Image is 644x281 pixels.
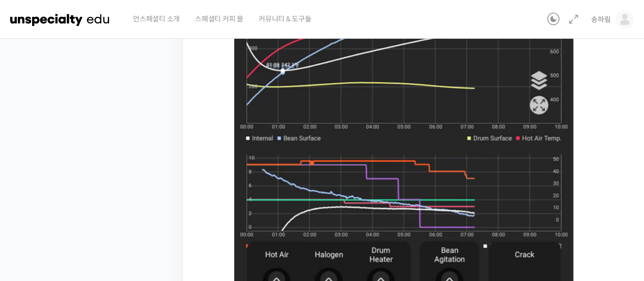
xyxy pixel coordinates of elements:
[67,196,131,222] a: 대화
[157,212,170,220] span: 설정
[131,196,195,222] a: 설정
[3,196,67,222] a: 홈
[93,212,105,220] span: 대화
[32,212,38,220] span: 홈
[591,15,610,24] span: 송하림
